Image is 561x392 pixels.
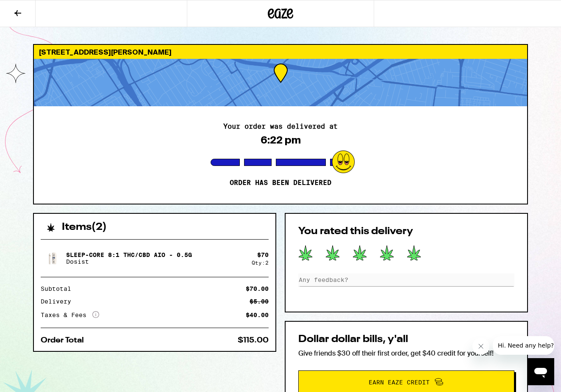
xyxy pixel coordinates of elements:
[246,312,269,318] div: $40.00
[34,45,527,59] div: [STREET_ADDRESS][PERSON_NAME]
[261,134,301,146] div: 6:22 pm
[246,286,269,292] div: $70.00
[298,349,514,358] p: Give friends $30 off their first order, get $40 credit for yourself!
[238,337,269,344] div: $115.00
[472,338,489,355] iframe: Close message
[527,358,554,385] iframe: Button to launch messaging window
[223,123,338,130] h2: Your order was delivered at
[257,251,269,258] div: $ 70
[66,251,192,258] p: Sleep-Core 8:1 THC/CBD AIO - 0.5g
[252,260,269,265] div: Qty: 2
[369,379,430,385] span: Earn Eaze Credit
[230,179,331,187] p: Order has been delivered
[298,226,514,237] h2: You rated this delivery
[62,222,107,232] h2: Items ( 2 )
[66,258,192,265] p: Dosist
[41,337,90,344] div: Order Total
[493,336,554,355] iframe: Message from company
[41,251,64,266] img: Sleep-Core 8:1 THC/CBD AIO - 0.5g
[41,298,77,304] div: Delivery
[41,311,99,319] div: Taxes & Fees
[298,273,514,286] input: Any feedback?
[250,298,269,304] div: $5.00
[41,286,77,292] div: Subtotal
[298,334,514,345] h2: Dollar dollar bills, y'all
